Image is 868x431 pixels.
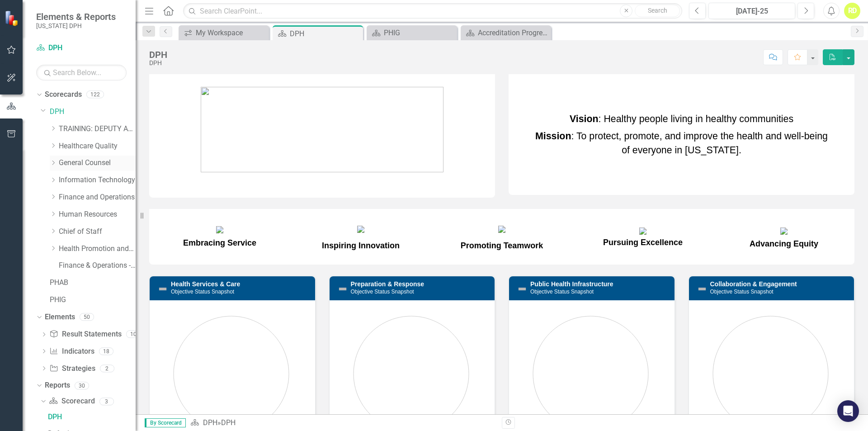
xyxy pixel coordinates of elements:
[216,226,223,233] img: mceclip9.png
[45,312,75,322] a: Elements
[498,226,505,233] img: mceclip11.png
[45,380,70,391] a: Reports
[190,418,495,428] div: »
[183,238,256,247] span: Embracing Service
[49,364,95,374] a: Strategies
[570,114,599,124] strong: Vision
[49,396,94,407] a: Scorecard
[59,175,136,185] a: Information Technology
[712,6,792,17] div: [DATE]-25
[461,241,543,250] span: Promoting Teamwork
[710,280,797,288] a: Collaboration & Engagement
[708,3,795,19] button: [DATE]-25
[530,280,613,288] a: Public Health Infrastructure
[75,382,89,389] div: 30
[50,295,136,305] a: PHIG
[50,107,136,117] a: DPH
[99,347,113,355] div: 18
[337,284,348,294] img: Not Defined
[149,50,167,60] div: DPH
[126,331,141,338] div: 10
[290,28,361,39] div: DPH
[36,65,127,81] input: Search Below...
[635,5,680,17] button: Search
[157,284,168,294] img: Not Defined
[145,418,186,427] span: By Scorecard
[750,226,818,248] span: Advancing Equity
[48,413,136,421] div: DPH
[59,192,136,203] a: Finance and Operations
[203,418,217,427] a: DPH
[149,60,167,66] div: DPH
[535,131,571,142] strong: Mission
[535,131,828,155] span: : To protect, promote, and improve the health and well-being of everyone in [US_STATE].
[322,241,400,250] span: Inspiring Innovation
[59,209,136,220] a: Human Resources
[603,226,683,247] span: Pursuing Excellence
[36,11,116,22] span: Elements & Reports
[183,3,682,19] input: Search ClearPoint...
[59,244,136,254] a: Health Promotion and Services
[463,27,549,38] a: Accreditation Progress Dashboard
[357,226,364,233] img: mceclip10.png
[86,91,104,99] div: 122
[837,400,859,422] div: Open Intercom Messenger
[59,141,136,152] a: Healthcare Quality
[648,7,667,14] span: Search
[59,260,136,271] a: Finance & Operations - ARCHIVE
[59,124,136,134] a: TRAINING: DEPUTY AREA
[100,365,114,372] div: 2
[36,22,116,29] small: [US_STATE] DPH
[478,27,549,38] div: Accreditation Progress Dashboard
[639,227,646,235] img: mceclip12.png
[517,284,528,294] img: Not Defined
[59,227,136,237] a: Chief of Staff
[36,43,127,53] a: DPH
[570,114,793,124] span: : Healthy people living in healthy communities
[99,398,114,405] div: 3
[49,346,94,357] a: Indicators
[530,289,594,295] small: Objective Status Snapshot
[351,280,425,288] a: Preparation & Response
[59,158,136,168] a: General Counsel
[49,329,121,340] a: Result Statements
[844,3,860,19] button: RD
[221,418,236,427] div: DPH
[171,289,234,295] small: Objective Status Snapshot
[710,289,774,295] small: Objective Status Snapshot
[196,27,267,38] div: My Workspace
[384,27,455,38] div: PHIG
[351,289,414,295] small: Objective Status Snapshot
[80,313,94,321] div: 50
[46,410,136,424] a: DPH
[697,284,708,294] img: Not Defined
[5,10,20,26] img: ClearPoint Strategy
[171,280,240,288] a: Health Services & Care
[45,90,82,100] a: Scorecards
[181,27,267,38] a: My Workspace
[369,27,455,38] a: PHIG
[780,227,788,235] img: mceclip13.png
[50,278,136,288] a: PHAB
